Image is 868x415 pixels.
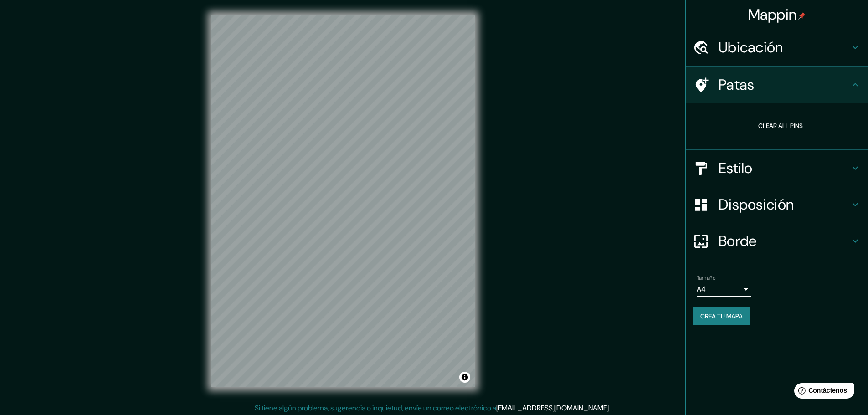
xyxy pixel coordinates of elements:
button: Activar o desactivar atribución [459,372,470,383]
font: Ubicación [719,38,783,57]
font: Disposición [719,195,794,214]
button: Crea tu mapa [693,307,750,325]
iframe: Lanzador de widgets de ayuda [787,379,858,405]
div: Disposición [686,186,868,223]
font: . [610,403,611,413]
div: Ubicación [686,29,868,66]
div: A4 [697,282,751,297]
div: Patas [686,67,868,103]
a: [EMAIL_ADDRESS][DOMAIN_NAME] [496,403,609,413]
font: . [611,403,613,413]
font: Si tiene algún problema, sugerencia o inquietud, envíe un correo electrónico a [255,403,496,413]
div: Borde [686,223,868,259]
font: Estilo [719,159,753,178]
font: Crea tu mapa [700,312,743,320]
font: Mappin [748,5,797,24]
font: Patas [719,75,755,94]
button: Clear all pins [751,118,810,134]
font: . [609,403,610,413]
canvas: Mapa [211,15,475,387]
div: Estilo [686,150,868,186]
font: Borde [719,231,757,251]
font: Tamaño [697,274,715,282]
font: A4 [697,284,706,294]
img: pin-icon.png [798,12,806,20]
